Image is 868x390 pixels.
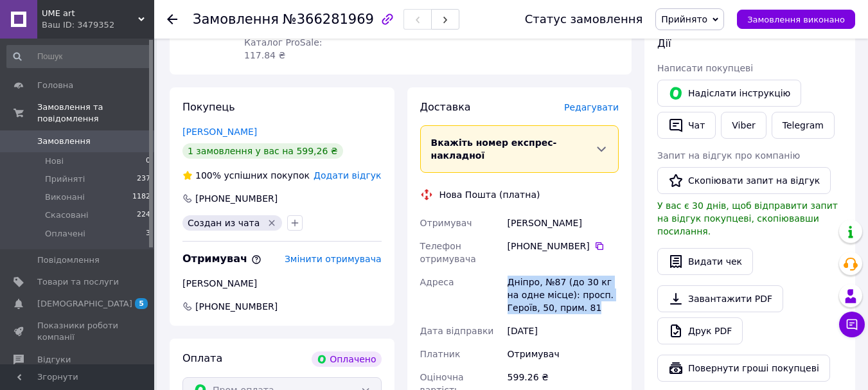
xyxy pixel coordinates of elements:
div: Повернутися назад [167,13,177,26]
span: Написати покупцеві [657,63,753,73]
span: Прийнято [661,14,707,24]
span: 3 [146,228,150,240]
div: Статус замовлення [525,13,643,26]
a: Друк PDF [657,317,743,344]
div: Отримувач [505,342,621,366]
button: Замовлення виконано [737,10,855,29]
span: Создан из чата [188,218,260,228]
div: Оплачено [312,351,381,367]
span: Каталог ProSale: 117.84 ₴ [244,37,322,60]
span: Замовлення виконано [747,15,845,24]
span: [PHONE_NUMBER] [194,300,279,313]
div: [PHONE_NUMBER] [194,192,279,205]
div: успішних покупок [182,169,310,182]
span: Скасовані [45,209,89,221]
span: Замовлення [37,136,91,147]
span: 5 [135,298,148,309]
button: Повернути гроші покупцеві [657,355,830,382]
span: Показники роботи компанії [37,320,119,343]
a: Viber [721,112,766,139]
span: Замовлення та повідомлення [37,102,154,125]
span: 224 [137,209,150,221]
div: Ваш ID: 3479352 [42,19,154,31]
span: Нові [45,155,64,167]
span: У вас є 30 днів, щоб відправити запит на відгук покупцеві, скопіювавши посилання. [657,200,838,236]
div: Нова Пошта (платна) [436,188,544,201]
span: Виконані [45,191,85,203]
span: Доставка [420,101,471,113]
span: Додати відгук [314,170,381,181]
a: Завантажити PDF [657,285,783,312]
span: №366281969 [283,12,374,27]
span: 100% [195,170,221,181]
span: Вкажіть номер експрес-накладної [431,137,557,161]
span: Головна [37,80,73,91]
span: Отримувач [182,253,261,265]
span: Змінити отримувача [285,254,382,264]
div: [DATE] [505,319,621,342]
span: Прийняті [45,173,85,185]
span: 1182 [132,191,150,203]
span: 0 [146,155,150,167]
span: Оплачені [45,228,85,240]
span: Дії [657,37,671,49]
span: Дата відправки [420,326,494,336]
button: Чат [657,112,716,139]
span: Платник [420,349,461,359]
svg: Видалити мітку [267,218,277,228]
span: Адреса [420,277,454,287]
button: Надіслати інструкцію [657,80,801,107]
a: [PERSON_NAME] [182,127,257,137]
button: Скопіювати запит на відгук [657,167,831,194]
span: Запит на відгук про компанію [657,150,800,161]
span: 237 [137,173,150,185]
div: [PERSON_NAME] [182,277,382,290]
span: Відгуки [37,354,71,366]
span: [DEMOGRAPHIC_DATA] [37,298,132,310]
a: Telegram [772,112,835,139]
div: [PERSON_NAME] [505,211,621,235]
div: [PHONE_NUMBER] [508,240,619,253]
span: Товари та послуги [37,276,119,288]
span: Замовлення [193,12,279,27]
span: Телефон отримувача [420,241,476,264]
span: Оплата [182,352,222,364]
div: Дніпро, №87 (до 30 кг на одне місце): просп. Героїв, 50, прим. 81 [505,270,621,319]
div: 1 замовлення у вас на 599,26 ₴ [182,143,343,159]
span: Отримувач [420,218,472,228]
span: UME art [42,8,138,19]
button: Видати чек [657,248,753,275]
span: Покупець [182,101,235,113]
span: Повідомлення [37,254,100,266]
input: Пошук [6,45,152,68]
button: Чат з покупцем [839,312,865,337]
span: Редагувати [564,102,619,112]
